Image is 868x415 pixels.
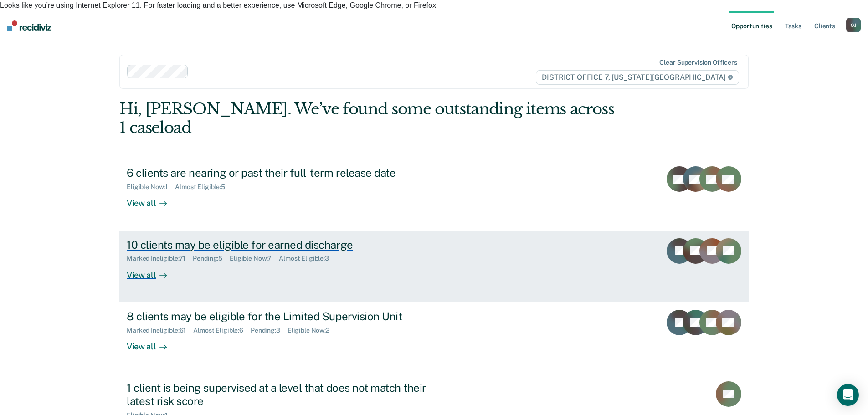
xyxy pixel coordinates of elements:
a: Opportunities [729,11,774,40]
div: View all [127,262,178,280]
div: Almost Eligible : 6 [193,327,251,334]
button: OJ [846,18,861,32]
div: Hi, [PERSON_NAME]. We’ve found some outstanding items across 1 caseload [119,100,623,137]
span: DISTRICT OFFICE 7, [US_STATE][GEOGRAPHIC_DATA] [536,70,739,85]
div: 8 clients may be eligible for the Limited Supervision Unit [127,310,447,323]
div: Almost Eligible : 5 [175,183,232,191]
div: Clear supervision officers [659,59,737,67]
div: Eligible Now : 2 [288,327,337,334]
div: Almost Eligible : 3 [279,255,336,262]
div: O J [846,18,861,32]
a: 6 clients are nearing or past their full-term release dateEligible Now:1Almost Eligible:5View all [119,159,749,231]
img: Recidiviz [7,20,51,31]
div: Pending : 3 [251,327,288,334]
div: Open Intercom Messenger [837,384,859,406]
div: 1 client is being supervised at a level that does not match their latest risk score [127,381,447,408]
div: 10 clients may be eligible for earned discharge [127,238,447,251]
div: Eligible Now : 1 [127,183,175,191]
span: × [862,10,868,22]
div: Pending : 5 [193,255,230,262]
a: 10 clients may be eligible for earned dischargeMarked Ineligible:71Pending:5Eligible Now:7Almost ... [119,231,749,302]
div: 6 clients are nearing or past their full-term release date [127,166,447,179]
div: View all [127,191,178,209]
div: Marked Ineligible : 61 [127,327,193,334]
a: 8 clients may be eligible for the Limited Supervision UnitMarked Ineligible:61Almost Eligible:6Pe... [119,302,749,374]
div: Marked Ineligible : 71 [127,255,193,262]
a: Clients [812,11,837,40]
div: Eligible Now : 7 [230,255,279,262]
a: Tasks [783,11,803,40]
div: View all [127,334,178,352]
